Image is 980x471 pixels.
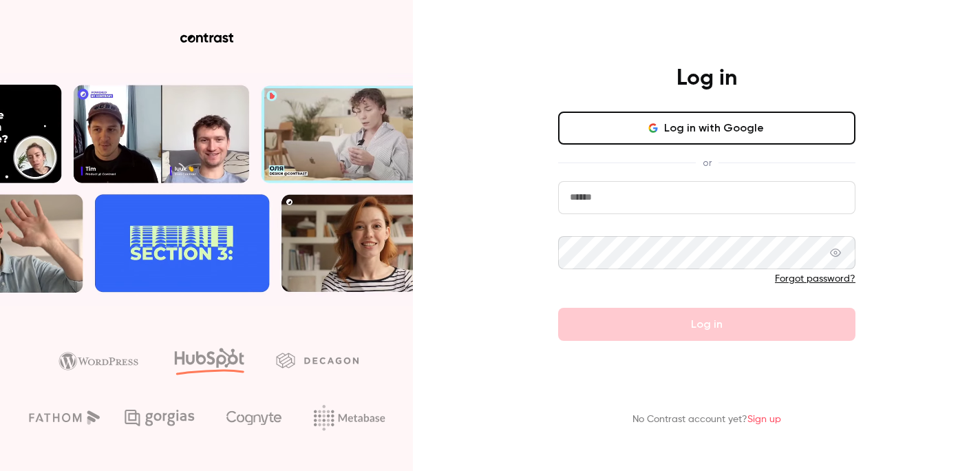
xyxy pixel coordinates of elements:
[747,415,781,424] a: Sign up
[696,156,718,170] span: or
[775,274,855,284] a: Forgot password?
[276,353,359,368] img: decagon
[632,412,781,427] p: No Contrast account yet?
[558,112,855,145] button: Log in with Google
[677,65,737,92] h4: Log in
